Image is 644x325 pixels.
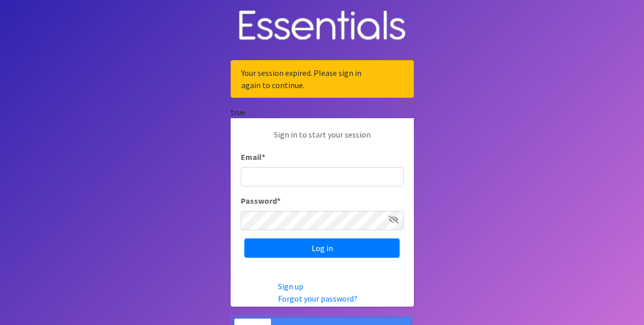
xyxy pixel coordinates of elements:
input: Log in [244,238,400,258]
a: Forgot your password? [278,293,357,304]
div: true [231,106,414,118]
div: Your session expired. Please sign in again to continue. [231,60,414,98]
label: Password [241,195,281,207]
abbr: required [277,196,281,206]
abbr: required [262,152,265,162]
p: Sign in to start your session [241,128,404,151]
a: Sign up [278,281,303,291]
label: Email [241,151,265,163]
